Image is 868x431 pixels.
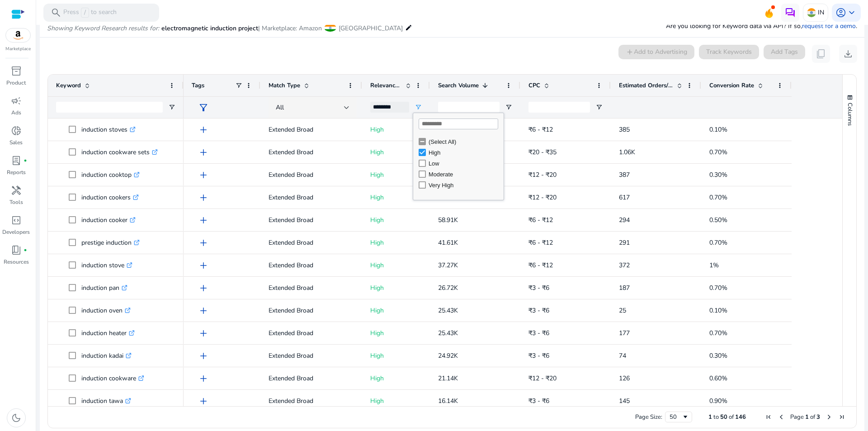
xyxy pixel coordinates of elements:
span: CPC [528,81,540,90]
p: induction kadai [81,346,132,365]
div: Page Size [665,412,692,422]
span: / [81,8,89,18]
p: Marketplace [5,46,31,52]
span: of [729,413,734,421]
p: induction cooktop [81,166,140,184]
p: Extended Broad [269,143,354,161]
p: induction tawa [81,392,131,410]
span: add [198,124,209,135]
button: Open Filter Menu [168,104,175,111]
span: add [198,215,209,226]
mat-icon: edit [405,22,412,33]
p: induction oven [81,301,131,320]
span: ₹12 - ₹20 [528,193,557,202]
span: electromagnetic induction project [161,24,258,33]
p: High [370,143,422,161]
p: Extended Broad [269,346,354,365]
p: High [370,279,422,297]
span: 294 [619,216,630,224]
span: of [810,413,815,421]
span: 25.43K [438,329,458,337]
p: Ads [11,109,21,117]
div: (Select All) [429,138,501,145]
span: ₹6 - ₹12 [528,238,553,247]
span: filter_alt [198,102,209,113]
div: Next Page [826,413,833,421]
span: 0.50% [709,216,727,224]
span: ₹6 - ₹12 [528,216,553,224]
div: Column Filter [413,113,504,200]
span: 0.70% [709,238,727,247]
span: 88.16K [438,193,458,202]
span: 74 [619,351,626,360]
span: 0.70% [709,193,727,202]
div: Last Page [838,413,845,421]
span: 41.61K [438,238,458,247]
p: Reports [7,168,26,176]
span: add [198,328,209,339]
span: 177 [619,329,630,337]
span: 385 [619,125,630,134]
button: Open Filter Menu [595,104,603,111]
span: 145 [619,397,630,405]
span: 387 [619,171,630,179]
span: Keyword [56,81,81,90]
button: Open Filter Menu [505,104,512,111]
span: handyman [11,185,22,196]
span: add [198,237,209,248]
span: 372 [619,261,630,270]
p: High [370,369,422,388]
span: add [198,260,209,271]
span: add [198,283,209,294]
p: Extended Broad [269,166,354,184]
span: 50 [720,413,727,421]
p: Extended Broad [269,369,354,388]
p: High [370,188,422,207]
span: ₹12 - ₹20 [528,171,557,179]
span: ₹12 - ₹20 [528,374,557,383]
span: 58.91K [438,216,458,224]
div: Page Size: [635,413,662,421]
span: 25 [619,306,626,315]
span: 21.14K [438,374,458,383]
p: induction cookware [81,369,144,388]
span: keyboard_arrow_down [846,7,857,18]
span: ₹3 - ₹6 [528,397,549,405]
p: Extended Broad [269,392,354,410]
p: High [370,346,422,365]
p: induction heater [81,324,135,342]
span: 0.30% [709,351,727,360]
p: induction stoves [81,120,136,139]
span: add [198,396,209,407]
span: ₹3 - ₹6 [528,284,549,292]
p: Extended Broad [269,279,354,297]
p: Sales [9,138,23,147]
p: Developers [2,228,30,236]
span: campaign [11,95,22,106]
span: 0.70% [709,284,727,292]
span: lab_profile [11,155,22,166]
img: in.svg [807,8,816,17]
p: Extended Broad [269,233,354,252]
span: 0.70% [709,329,727,337]
div: Filter List [413,136,504,190]
span: 26.72K [438,284,458,292]
p: High [370,211,422,229]
input: Search Volume Filter Input [438,102,500,113]
i: Showing Keyword Research results for: [47,24,159,33]
span: ₹3 - ₹6 [528,306,549,315]
span: add [198,147,209,158]
span: Match Type [269,81,300,90]
span: 0.10% [709,306,727,315]
span: ₹3 - ₹6 [528,351,549,360]
span: Estimated Orders/Month [619,81,673,90]
p: Press to search [63,8,117,18]
p: Extended Broad [269,301,354,320]
p: High [370,233,422,252]
span: Relevance Score [370,81,402,90]
span: 146 [735,413,746,421]
p: induction stove [81,256,132,275]
span: Tags [192,81,204,90]
div: Low [429,160,501,167]
span: to [713,413,719,421]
